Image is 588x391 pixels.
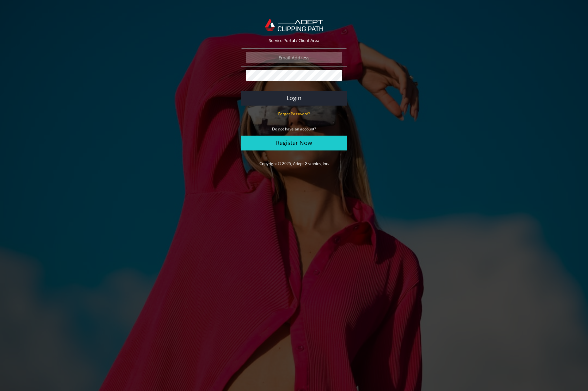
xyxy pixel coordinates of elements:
[241,136,347,150] a: Register Now
[272,126,316,132] small: Do not have an account?
[265,18,323,31] img: Adept Graphics
[269,37,319,43] span: Service Portal / Client Area
[241,91,347,106] button: Login
[246,52,342,63] input: Email Address
[278,111,310,117] small: Forgot Password?
[278,111,310,117] a: Forgot Password?
[259,161,329,166] a: Copyright © 2025, Adept Graphics, Inc.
